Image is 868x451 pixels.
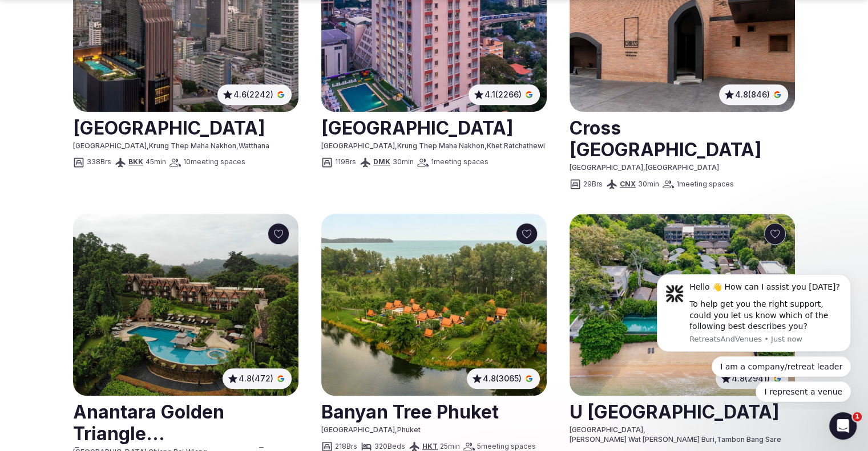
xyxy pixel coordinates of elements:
button: 4.8(846) [724,89,784,100]
h2: Anantara Golden Triangle [GEOGRAPHIC_DATA] [73,397,298,448]
img: Anantara Golden Triangle Elephant Camp & Resort [73,214,298,396]
span: 4.6 (2242) [233,89,273,100]
span: , [395,425,397,434]
span: 30 min [393,157,414,167]
span: 1 meeting spaces [431,157,488,167]
a: CNX [620,180,636,188]
span: [GEOGRAPHIC_DATA] [570,163,643,172]
button: 4.8(3065) [471,373,535,384]
a: View venue [321,113,547,141]
a: See Banyan Tree Phuket [321,214,547,396]
iframe: Intercom live chat [829,412,857,440]
span: , [236,141,239,150]
a: View venue [73,113,298,141]
span: Krung Thep Maha Nakhon [149,141,236,150]
span: 119 Brs [335,157,356,167]
span: 45 min [146,157,166,167]
span: , [643,163,645,172]
a: HKT [422,442,438,450]
span: Krung Thep Maha Nakhon [397,141,485,150]
span: 1 [853,412,862,421]
span: 30 min [638,180,659,189]
a: View venue [73,397,298,448]
a: DMK [373,157,390,166]
span: [GEOGRAPHIC_DATA] [73,141,147,150]
iframe: Intercom notifications message [640,265,868,409]
a: View venue [570,397,795,425]
h2: Cross [GEOGRAPHIC_DATA] [570,113,795,164]
span: Phuket [397,425,421,434]
span: 4.1 (2266) [485,89,522,100]
button: 4.8(472) [227,373,287,384]
button: 4.1(2266) [473,89,535,100]
span: 4.8 (846) [735,89,770,100]
span: , [147,141,149,150]
a: See Anantara Golden Triangle Elephant Camp & Resort [73,214,298,396]
button: 4.6(2242) [222,89,287,100]
span: , [485,141,487,150]
span: [GEOGRAPHIC_DATA] [321,141,395,150]
a: View venue [570,113,795,164]
span: 1 meeting spaces [676,180,734,189]
span: , [643,425,645,434]
span: 29 Brs [583,180,603,189]
h2: [GEOGRAPHIC_DATA] [321,113,547,141]
span: [GEOGRAPHIC_DATA] [645,163,719,172]
h2: [GEOGRAPHIC_DATA] [73,113,298,141]
span: [GEOGRAPHIC_DATA] [570,425,643,434]
span: [GEOGRAPHIC_DATA] [321,425,395,434]
span: 10 meeting spaces [183,157,245,167]
h2: U [GEOGRAPHIC_DATA] [570,397,795,425]
a: View venue [321,397,547,425]
img: U Pattaya Hotel [570,214,795,396]
h2: Banyan Tree Phuket [321,397,547,425]
span: 4.8 (3065) [483,373,522,384]
img: Banyan Tree Phuket [321,214,547,396]
span: Khet Ratchathewi [487,141,545,150]
a: See U Pattaya Hotel [570,214,795,396]
span: Watthana [239,141,269,150]
a: BKK [128,157,143,166]
span: , [714,435,717,444]
span: Tambon Bang Sare [717,435,781,444]
span: 4.8 (472) [239,373,273,384]
span: [PERSON_NAME] Wat [PERSON_NAME] Buri [570,435,714,444]
span: 338 Brs [87,157,111,167]
span: , [395,141,397,150]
